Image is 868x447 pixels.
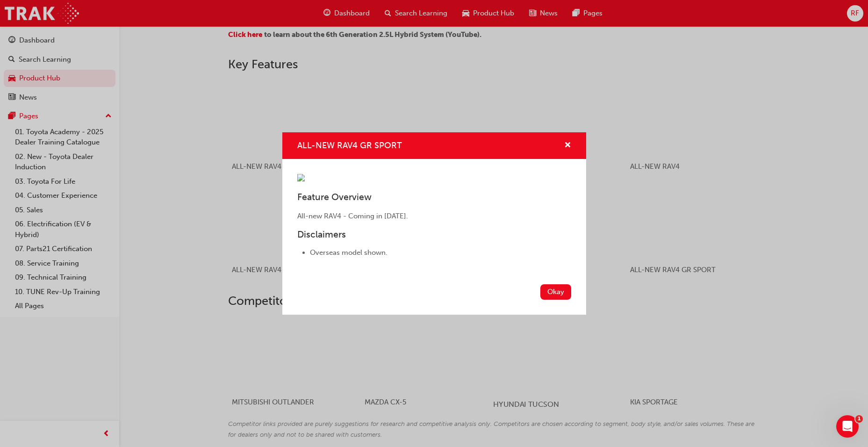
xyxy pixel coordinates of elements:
span: 1 [855,415,863,423]
li: Overseas model shown. [310,247,571,258]
span: ALL-NEW RAV4 GR SPORT [297,140,402,151]
span: All-new RAV4 - Coming in [DATE]. [297,212,408,220]
h3: Feature Overview [297,192,571,202]
span: cross-icon [564,142,571,150]
img: 999f075a-6e0d-4086-9c3b-886d571d81a8.png [297,174,305,181]
div: ALL-NEW RAV4 GR SPORT [282,132,586,314]
iframe: Intercom live chat [836,415,859,438]
h3: Disclaimers [297,229,571,240]
button: Okay [540,284,571,300]
button: cross-icon [564,140,571,151]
